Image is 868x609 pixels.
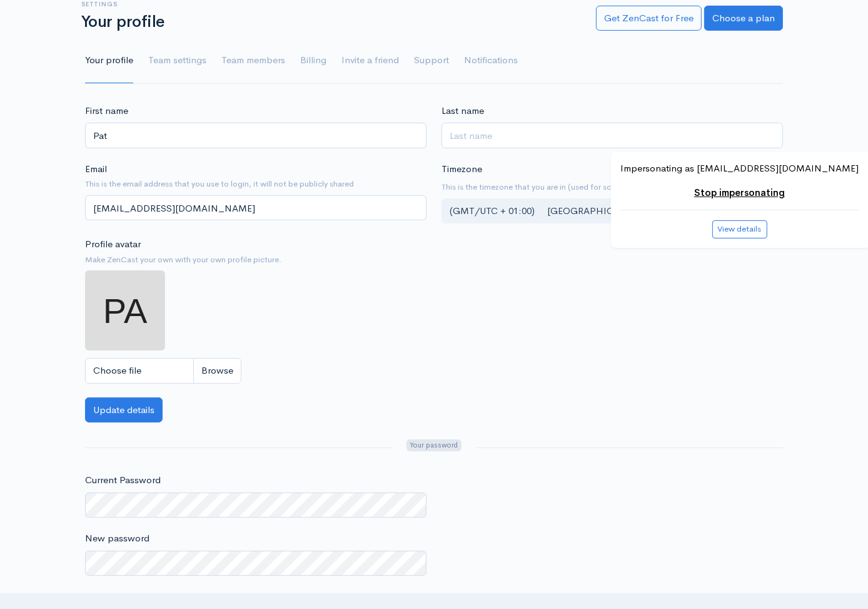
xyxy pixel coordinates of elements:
[596,6,702,31] a: Get ZenCast for Free
[81,13,581,31] h1: Your profile
[85,270,165,351] img: ...
[406,439,462,451] span: Your password
[300,38,326,83] a: Billing
[694,187,785,198] a: Stop impersonating
[620,161,859,176] p: Impersonating as [EMAIL_ADDRESS][DOMAIN_NAME]
[442,123,783,148] input: Last name
[85,397,163,423] button: Update details
[85,178,426,190] small: This is the email address that you use to login, it will not be publicly shared
[442,181,783,193] small: This is the timezone that you are in (used for scheduling and reporting)
[85,473,161,488] label: Current Password
[85,531,149,546] label: New password
[704,6,783,31] a: Choose a plan
[85,123,426,148] input: First name
[85,253,426,266] small: Make ZenCast your own with your own profile picture.
[81,1,581,8] h6: Settings
[148,38,206,83] a: Team settings
[85,590,198,604] label: Enter new password again
[442,104,484,118] label: Last name
[341,38,399,83] a: Invite a friend
[221,38,285,83] a: Team members
[450,204,764,218] div: (GMT/UTC + 01:00) [GEOGRAPHIC_DATA]
[85,104,128,118] label: First name
[85,38,133,83] a: Your profile
[414,38,449,83] a: Support
[85,162,107,177] label: Email
[442,198,783,224] button: (GMT/UTC + 01:00) London
[464,38,518,83] a: Notifications
[712,220,767,238] button: View details
[85,237,141,252] label: Profile avatar
[442,162,482,177] label: Timezone
[85,195,426,221] input: name@example.com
